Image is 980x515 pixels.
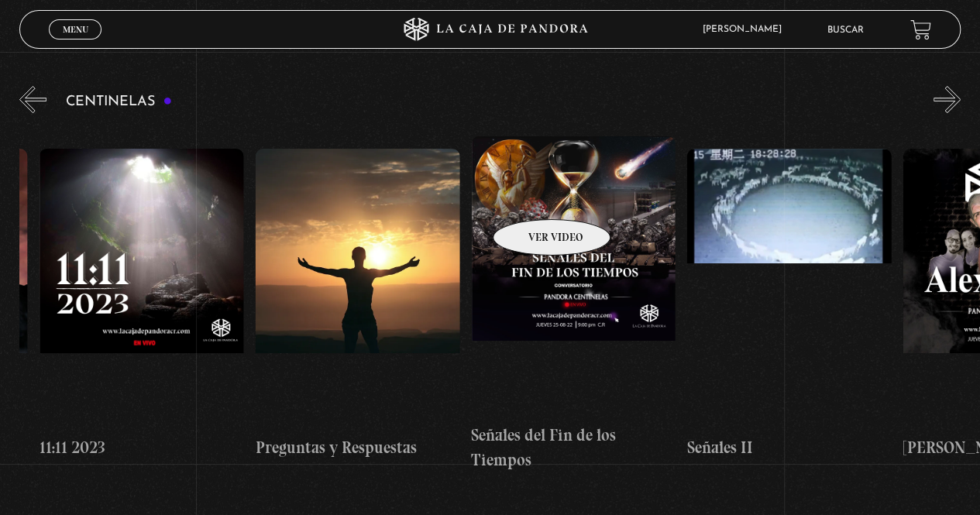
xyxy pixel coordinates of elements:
[40,125,244,485] a: 11:11 2023
[472,423,676,472] h4: Señales del Fin de los Tiempos
[934,86,961,113] button: Next
[687,435,892,460] h4: Señales II
[63,25,88,34] span: Menu
[256,435,460,460] h4: Preguntas y Respuestas
[687,125,892,485] a: Señales II
[19,86,46,113] button: Previous
[472,125,676,485] a: Señales del Fin de los Tiempos
[40,435,244,460] h4: 11:11 2023
[66,94,172,109] h3: Centinelas
[910,19,931,40] a: View your shopping cart
[827,26,864,35] a: Buscar
[695,25,797,34] span: [PERSON_NAME]
[256,125,460,485] a: Preguntas y Respuestas
[57,38,94,49] span: Cerrar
